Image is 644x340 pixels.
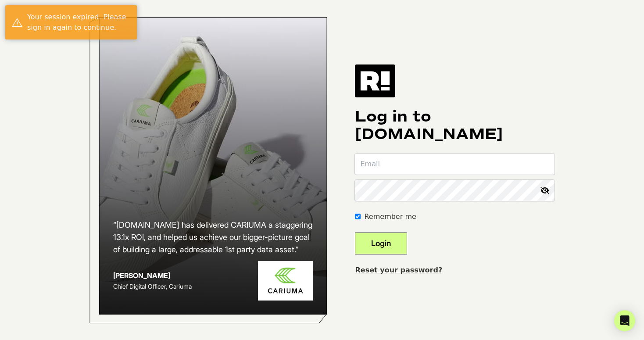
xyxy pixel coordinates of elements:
[355,266,442,274] a: Reset your password?
[355,154,555,175] input: Email
[27,12,130,33] div: Your session expired. Please sign in again to continue.
[355,108,555,143] h1: Log in to [DOMAIN_NAME]
[113,219,313,256] h2: “[DOMAIN_NAME] has delivered CARIUMA a staggering 13.1x ROI, and helped us achieve our bigger-pic...
[113,283,192,290] span: Chief Digital Officer, Cariuma
[258,261,313,301] img: Cariuma
[364,211,416,222] label: Remember me
[355,64,395,97] img: Retention.com
[614,310,635,331] div: Open Intercom Messenger
[355,233,407,254] button: Login
[113,271,170,280] strong: [PERSON_NAME]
